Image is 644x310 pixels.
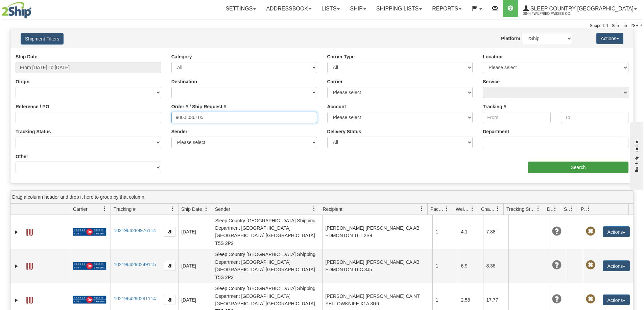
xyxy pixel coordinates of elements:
span: 2044 / Wilfried.Passee-Coutrin [523,10,574,17]
button: Actions [596,33,623,44]
label: Origin [16,78,29,85]
span: Weight [456,206,470,213]
div: Support: 1 - 855 - 55 - 2SHIP [2,23,642,29]
a: Tracking Status filter column settings [532,203,544,215]
label: Location [483,53,502,60]
label: Tracking # [483,103,506,110]
span: Carrier [73,206,88,213]
a: Ship Date filter column settings [200,203,212,215]
a: Ship [345,0,371,17]
a: Charge filter column settings [492,203,503,215]
label: Order # / Ship Request # [171,103,226,110]
span: Shipment Issues [564,206,570,213]
td: Sleep Country [GEOGRAPHIC_DATA] Shipping Department [GEOGRAPHIC_DATA] [GEOGRAPHIC_DATA] [GEOGRAPH... [212,215,322,249]
a: Label [26,226,33,237]
span: Unknown [552,294,562,304]
span: Tracking # [114,206,136,213]
label: Platform [501,35,520,42]
td: [DATE] [178,249,212,283]
a: 1021964289976114 [114,228,156,233]
button: Copy to clipboard [164,295,175,305]
a: Shipment Issues filter column settings [566,203,578,215]
a: Lists [316,0,345,17]
label: Account [327,103,346,110]
a: Delivery Status filter column settings [549,203,561,215]
span: Ship Date [181,206,202,213]
span: Pickup Status [581,206,587,213]
span: Unknown [552,260,562,270]
a: Expand [13,297,20,304]
a: Tracking # filter column settings [167,203,178,215]
input: From [483,112,550,123]
td: 1 [432,249,458,283]
button: Actions [603,226,630,237]
a: 1021964290249115 [114,262,156,267]
td: [PERSON_NAME] [PERSON_NAME] CA AB EDMONTON T6C 3J5 [322,249,432,283]
iframe: chat widget [628,120,643,189]
a: Shipping lists [371,0,427,17]
td: Sleep Country [GEOGRAPHIC_DATA] Shipping Department [GEOGRAPHIC_DATA] [GEOGRAPHIC_DATA] [GEOGRAPH... [212,249,322,283]
a: Weight filter column settings [467,203,478,215]
td: [PERSON_NAME] [PERSON_NAME] CA AB EDMONTON T6T 2S9 [322,215,432,249]
div: live help - online [5,6,63,11]
a: Recipient filter column settings [416,203,427,215]
label: Carrier [327,78,343,85]
img: 20 - Canada Post [73,228,106,236]
img: 20 - Canada Post [73,295,106,304]
a: Reports [427,0,467,17]
td: 7.88 [483,215,508,249]
a: Settings [220,0,261,17]
label: Reference / PO [16,103,49,110]
a: Label [26,260,33,271]
button: Shipment Filters [21,33,64,45]
span: Pickup Not Assigned [586,260,595,270]
span: Pickup Not Assigned [586,294,595,304]
span: Sender [215,206,230,213]
td: [DATE] [178,215,212,249]
span: Pickup Not Assigned [586,227,595,236]
span: Charge [481,206,495,213]
span: Tracking Status [506,206,536,213]
button: Actions [603,294,630,305]
span: Delivery Status [547,206,553,213]
span: Unknown [552,227,562,236]
img: logo2044.jpg [2,2,31,19]
a: Sleep Country [GEOGRAPHIC_DATA] 2044 / Wilfried.Passee-Coutrin [518,0,642,17]
label: Delivery Status [327,128,361,135]
a: Pickup Status filter column settings [583,203,595,215]
td: 6.9 [458,249,483,283]
label: Tracking Status [16,128,51,135]
td: 4.1 [458,215,483,249]
div: grid grouping header [10,191,634,204]
label: Sender [171,128,187,135]
td: 1 [432,215,458,249]
a: Expand [13,229,20,235]
a: Expand [13,263,20,270]
label: Other [16,153,28,160]
input: Search [528,162,628,173]
a: Label [26,294,33,305]
label: Destination [171,78,197,85]
label: Category [171,53,192,60]
a: Addressbook [261,0,316,17]
button: Copy to clipboard [164,227,175,237]
a: Carrier filter column settings [99,203,111,215]
img: 20 - Canada Post [73,262,106,270]
span: Sleep Country [GEOGRAPHIC_DATA] [529,6,634,11]
button: Copy to clipboard [164,261,175,271]
button: Actions [603,260,630,271]
span: Packages [430,206,445,213]
label: Carrier Type [327,53,355,60]
td: 8.38 [483,249,508,283]
label: Service [483,78,500,85]
input: To [561,112,628,123]
a: 1021964290291114 [114,296,156,301]
a: Packages filter column settings [441,203,453,215]
span: Recipient [323,206,342,213]
label: Department [483,128,509,135]
a: Sender filter column settings [308,203,320,215]
label: Ship Date [16,53,38,60]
